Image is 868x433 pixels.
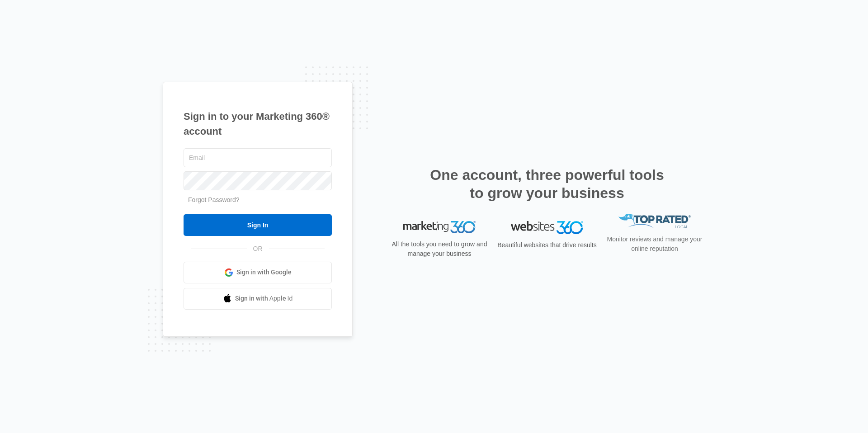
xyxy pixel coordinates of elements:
[604,242,705,261] p: Monitor reviews and manage your online reputation
[247,244,269,254] span: OR
[184,214,332,236] input: Sign In
[184,148,332,167] input: Email
[427,166,667,202] h2: One account, three powerful tools to grow your business
[389,240,490,259] p: All the tools you need to grow and manage your business
[184,109,332,139] h1: Sign in to your Marketing 360® account
[496,240,598,250] p: Beautiful websites that drive results
[188,196,240,203] a: Forgot Password?
[236,268,292,277] span: Sign in with Google
[618,221,691,236] img: Top Rated Local
[184,262,332,283] a: Sign in with Google
[511,221,583,234] img: Websites 360
[235,294,293,303] span: Sign in with Apple Id
[403,221,476,234] img: Marketing 360
[184,288,332,310] a: Sign in with Apple Id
